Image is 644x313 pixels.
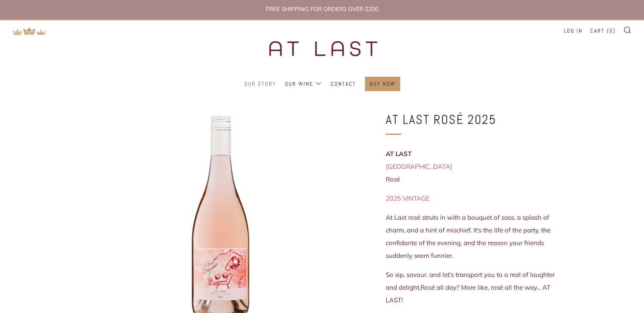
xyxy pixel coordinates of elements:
[386,162,452,170] span: [GEOGRAPHIC_DATA]
[386,150,412,158] strong: AT LAST
[386,194,430,202] span: 2025 VINTAGE
[386,109,564,130] h1: At Last Rosé 2025
[386,213,550,260] span: At Last rosé struts in with a bouquet of sass, a splash of charm, and a hint of mischief. It's th...
[13,26,47,34] a: Return to TKW Merchants
[13,27,47,35] img: Return to TKW Merchants
[386,175,400,183] span: Rosé
[386,271,555,304] span: So sip, savour, and let's transport you to a real of laughter and delight, Rosé all day? More lik...
[244,77,276,91] a: Our Story
[285,77,322,91] a: Our Wine
[609,27,613,34] span: 0
[370,77,395,91] a: Buy Now
[564,24,583,38] a: Log in
[590,24,616,38] a: Cart (0)
[331,77,356,91] a: Contact
[248,20,396,77] img: three kings wine merchants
